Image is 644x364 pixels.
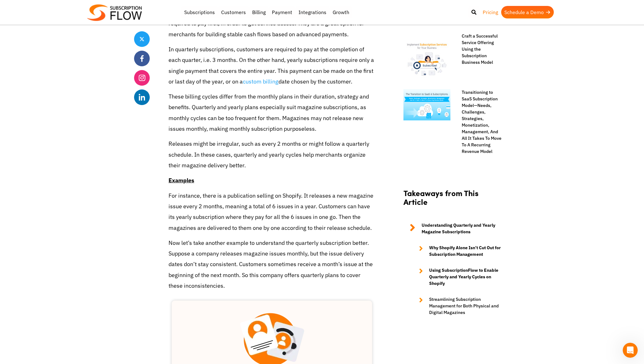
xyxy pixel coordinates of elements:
p: These billing cycles differ from the monthly plans in their duration, strategy and benefits. Quar... [169,91,375,134]
a: Billing [249,6,269,18]
h2: Takeaways from This Article [403,189,504,213]
strong: Why Shopify Alone Isn’t Cut Out for Subscription Management [429,245,504,258]
a: Transitioning to SaaS Subscription Model—Needs, Challenges, Strategies, Monetization, Management,... [455,89,504,155]
p: Now let’s take another example to understand the quarterly subscription better. Suppose a company... [169,238,375,291]
strong: Using SubscriptionFlow to Enable Quarterly and Yearly Cycles on Shopify [429,267,504,287]
p: Releases might be irregular, such as every 2 months or might follow a quarterly schedule. In thes... [169,139,375,171]
a: Understanding Quarterly and Yearly Magazine Subscriptions [403,222,504,235]
u: Examples [169,177,194,184]
a: Craft a Successful Service Offering Using the Subscription Business Model [455,33,504,66]
iframe: Intercom live chat [623,343,638,358]
a: Subscriptions [181,6,218,18]
img: Subscriptionflow [87,4,142,21]
img: setting up a subscription service [403,33,450,80]
a: Growth [330,6,352,18]
a: Payment [269,6,295,18]
a: Using SubscriptionFlow to Enable Quarterly and Yearly Cycles on Shopify [413,267,504,287]
a: Customers [218,6,249,18]
p: In quarterly subscriptions, customers are required to pay at the completion of each quarter, i.e.... [169,44,375,87]
strong: Understanding Quarterly and Yearly Magazine Subscriptions [422,222,504,235]
a: custom billing [243,78,278,85]
a: Schedule a Demo [501,6,554,18]
img: Transition-to-SaaS [403,89,450,120]
a: Streamlining Subscription Management for Both Physical and Digital Magazines [413,296,504,316]
a: Pricing [480,6,501,18]
a: Why Shopify Alone Isn’t Cut Out for Subscription Management [413,245,504,258]
a: Integrations [295,6,330,18]
p: For instance, there is a publication selling on Shopify. It releases a new magazine issue every 2... [169,190,375,233]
